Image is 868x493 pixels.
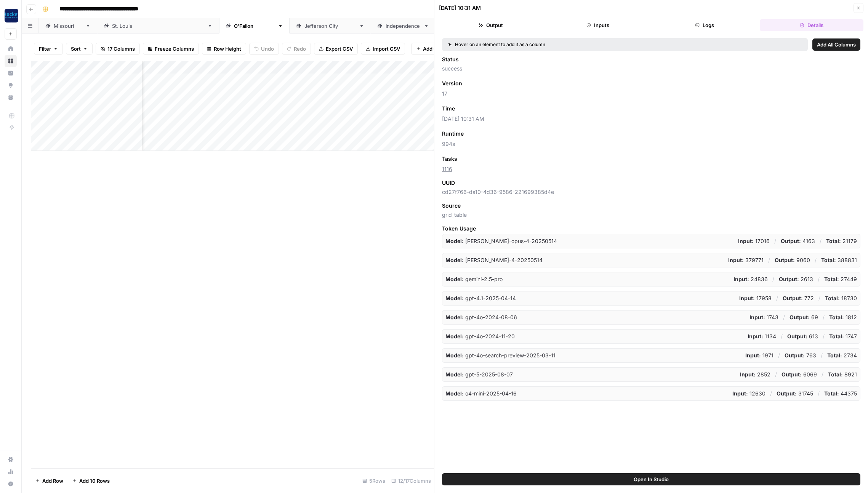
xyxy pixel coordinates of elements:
span: Status [442,56,459,63]
span: Freeze Columns [155,45,194,53]
p: / [768,256,770,264]
p: / [821,352,823,359]
button: Freeze Columns [143,43,199,55]
strong: Total: [825,295,840,301]
strong: Model: [445,371,464,378]
p: gemini-2.5-pro [445,275,503,283]
button: Logs [653,19,757,31]
strong: Output: [779,276,799,282]
button: Undo [249,43,279,55]
p: gpt-5-2025-08-07 [445,371,513,378]
a: Usage [5,466,17,478]
p: 1134 [748,333,776,340]
a: Home [5,43,17,55]
strong: Input: [733,276,749,282]
p: 27449 [824,275,857,283]
div: 12/17 Columns [388,475,434,487]
p: / [818,295,820,302]
strong: Input: [732,390,748,397]
p: 1743 [749,314,778,321]
p: 763 [785,352,816,359]
p: 44375 [824,390,857,397]
strong: Model: [445,314,464,320]
button: Redo [282,43,311,55]
strong: Input: [745,352,761,359]
span: Redo [294,45,306,53]
button: Export CSV [314,43,358,55]
p: / [823,333,825,340]
button: Row Height [202,43,246,55]
p: 4163 [781,237,815,245]
strong: Model: [445,295,464,301]
strong: Output: [775,257,795,263]
strong: Input: [748,333,763,339]
strong: Total: [829,314,844,320]
button: Add 10 Rows [68,475,114,487]
button: Open In Studio [442,473,860,485]
span: 17 [442,90,860,98]
a: [PERSON_NAME] [219,18,290,34]
span: [DATE] 10:31 AM [442,115,860,123]
span: Export CSV [326,45,353,53]
div: [PERSON_NAME] [234,22,275,30]
p: claude-opus-4-20250514 [445,237,557,245]
span: success [442,65,860,72]
p: claude-sonnet-4-20250514 [445,256,543,264]
div: [GEOGRAPHIC_DATA][PERSON_NAME] [112,22,204,30]
strong: Output: [777,390,797,397]
strong: Input: [739,295,755,301]
a: Settings [5,453,17,466]
a: [GEOGRAPHIC_DATA][PERSON_NAME] [97,18,219,34]
div: [GEOGRAPHIC_DATA] [304,22,356,30]
strong: Output: [782,371,802,378]
p: 6069 [782,371,817,378]
p: 24836 [733,275,768,283]
strong: Total: [829,333,844,339]
div: Hover on an element to add it as a column [448,41,674,48]
p: gpt-4o-2024-08-06 [445,314,517,321]
strong: Model: [445,352,464,359]
strong: Input: [738,238,754,244]
strong: Model: [445,333,464,339]
a: Your Data [5,91,17,104]
button: Workspace: Rocket Pilots [5,6,17,25]
strong: Model: [445,390,464,397]
span: Open In Studio [634,475,669,483]
span: Undo [261,45,274,53]
span: Version [442,80,462,87]
p: / [775,371,777,378]
img: Rocket Pilots Logo [5,9,18,22]
p: / [772,275,774,283]
strong: Output: [790,314,810,320]
span: Tasks [442,155,457,163]
strong: Total: [821,257,836,263]
div: 5 Rows [359,475,388,487]
p: 1812 [829,314,857,321]
span: Source [442,202,461,210]
button: Filter [34,43,63,55]
p: 2734 [827,352,857,359]
span: Add All Columns [817,41,856,48]
strong: Model: [445,238,464,244]
button: Help + Support [5,478,17,490]
p: / [820,237,822,245]
p: 613 [787,333,818,340]
p: gpt-4.1-2025-04-14 [445,295,516,302]
a: [US_STATE] [39,18,97,34]
p: 21179 [826,237,857,245]
strong: Output: [785,352,805,359]
div: Independence [386,22,421,30]
span: Import CSV [373,45,400,53]
p: 772 [783,295,814,302]
strong: Input: [728,257,744,263]
p: / [776,295,778,302]
span: Sort [71,45,81,53]
p: o4-mini-2025-04-16 [445,390,517,397]
a: 1116 [442,166,452,172]
strong: Total: [828,371,843,378]
span: Add Column [423,45,452,53]
p: 2852 [740,371,770,378]
p: 8921 [828,371,857,378]
p: / [818,275,820,283]
span: UUID [442,179,455,187]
